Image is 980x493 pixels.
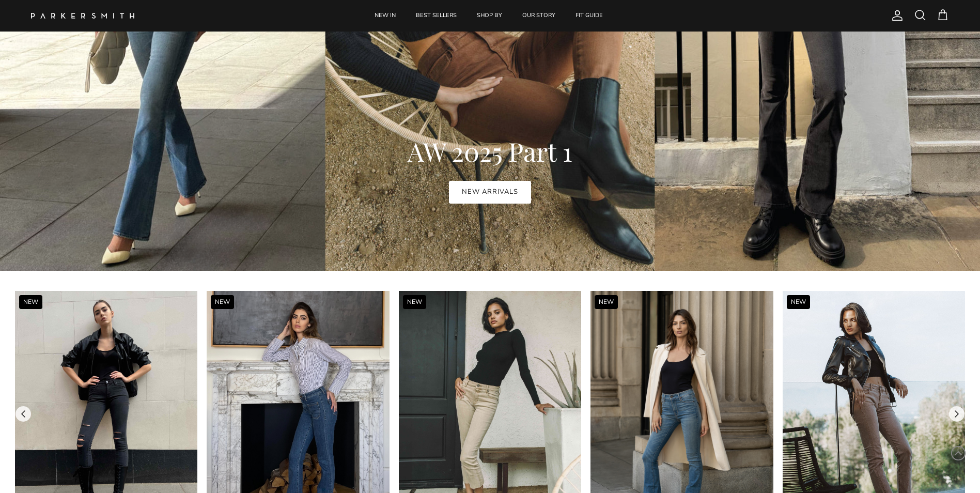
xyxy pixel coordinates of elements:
div: NEW [787,295,810,309]
div: NEW [595,295,618,309]
svg: Scroll to Top [951,445,966,461]
div: NEW [403,295,426,309]
div: NEW [211,295,234,309]
a: Parker Smith [31,13,134,19]
h1: AW 2025 Part 1 [245,137,736,165]
div: NEW [19,295,42,309]
a: Account [887,9,904,22]
a: NEW ARRIVALS [449,181,531,204]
